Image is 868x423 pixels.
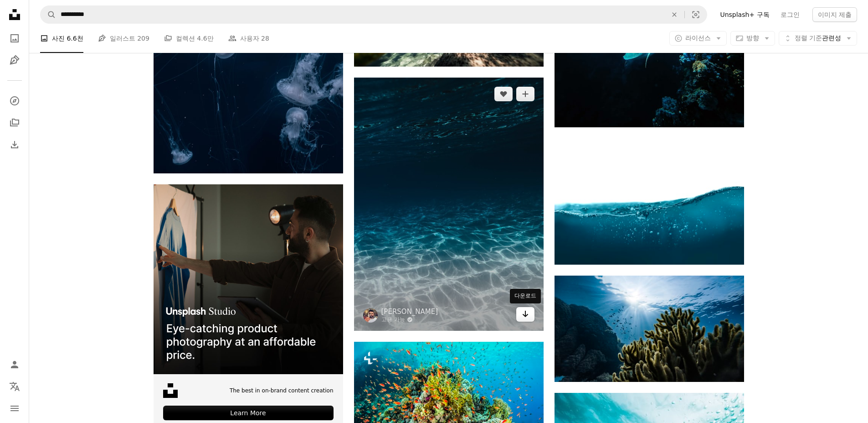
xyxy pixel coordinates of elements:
[354,200,544,208] a: 푸른 맑은 물 아래 회색 모래
[685,6,707,23] button: 시각적 검색
[381,316,438,324] a: 고용 가능
[5,92,24,110] a: 탐색
[555,138,744,265] img: 푸른 표면에 물방울
[5,399,24,418] button: 메뉴
[516,87,534,101] button: 컬렉션에 추가
[5,377,24,396] button: 언어
[164,24,214,53] a: 컬렉션 4.6만
[516,307,534,322] a: 다운로드
[775,7,805,22] a: 로그인
[154,184,343,374] img: file-1715714098234-25b8b4e9d8faimage
[197,33,213,43] span: 4.6만
[795,34,822,42] span: 정렬 기준
[5,51,24,69] a: 일러스트
[363,308,378,323] img: Silas Baisch의 프로필로 이동
[137,33,149,43] span: 209
[669,31,727,46] button: 라이선스
[730,31,775,46] button: 방향
[779,31,857,46] button: 정렬 기준관련성
[812,7,857,22] button: 이미지 제출
[98,24,149,53] a: 일러스트 209
[746,34,759,42] span: 방향
[5,5,24,26] a: 홈 — Unsplash
[795,34,841,43] span: 관련성
[5,355,24,374] a: 로그인 / 가입
[354,78,544,331] img: 푸른 맑은 물 아래 회색 모래
[228,24,269,53] a: 사용자 28
[163,383,178,398] img: file-1631678316303-ed18b8b5cb9cimage
[230,387,334,395] span: The best in on-brand content creation
[381,307,438,316] a: [PERSON_NAME]
[5,114,24,132] a: 컬렉션
[5,136,24,154] a: 다운로드 내역
[354,401,544,409] a: 레드시에 있는 학교
[664,6,684,23] button: 삭제
[555,324,744,333] a: 물속의 녹색 산호
[714,7,775,22] a: Unsplash+ 구독
[555,197,744,205] a: 푸른 표면에 물방울
[40,5,707,24] form: 사이트 전체에서 이미지 찾기
[494,87,513,101] button: 좋아요
[261,33,269,43] span: 28
[685,34,711,42] span: 라이선스
[41,6,56,23] button: Unsplash 검색
[555,276,744,382] img: 물속의 녹색 산호
[5,29,24,47] a: 사진
[510,289,541,303] div: 다운로드
[163,406,334,420] div: Learn More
